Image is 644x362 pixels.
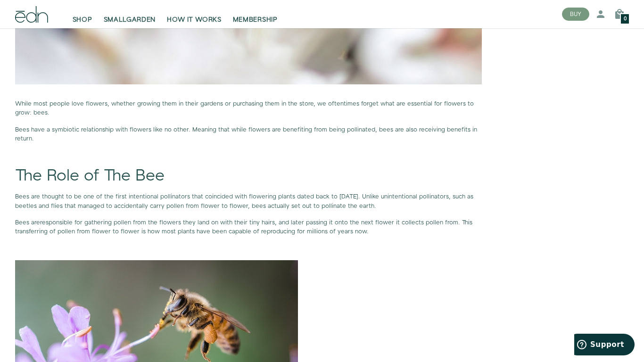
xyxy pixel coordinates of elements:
[104,15,156,25] span: SMALLGARDEN
[624,16,627,22] span: 0
[73,15,92,25] span: SHOP
[562,8,589,21] button: BUY
[15,218,40,227] span: Bees are
[15,167,482,185] h1: The Role of The Bee
[15,125,482,143] p: Bees have a symbiotic relationship with flowers like no other. Meaning that while flowers are ben...
[574,334,635,357] iframe: Opens a widget where you can find more information
[227,4,283,25] a: MEMBERSHIP
[67,4,98,25] a: SHOP
[15,218,482,236] p: responsible for gathering pollen from the flowers they land on with their tiny hairs, and later p...
[15,99,482,117] p: While most people love flowers, whether growing them in their gardens or purchasing them in the s...
[233,15,278,25] span: MEMBERSHIP
[167,15,221,25] span: HOW IT WORKS
[98,4,162,25] a: SMALLGARDEN
[161,4,227,25] a: HOW IT WORKS
[15,192,473,210] span: Bees are thought to be one of the first intentional pollinators that coincided with flowering pla...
